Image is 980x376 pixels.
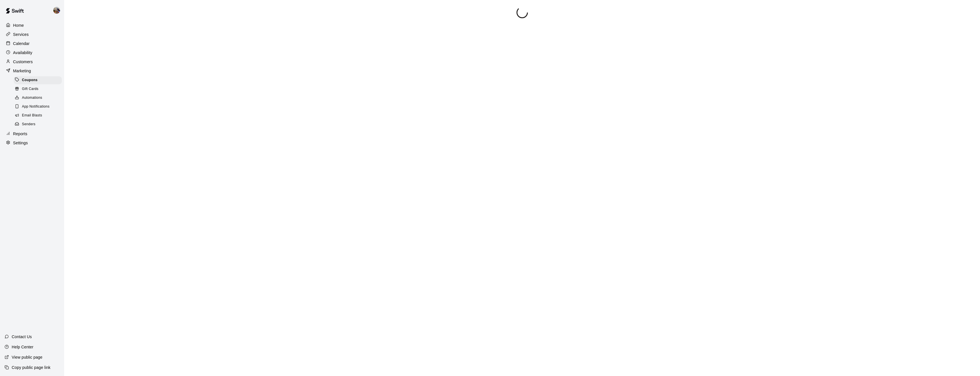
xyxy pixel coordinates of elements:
a: Email Blasts [14,111,64,120]
a: Automations [14,94,64,102]
span: App Notifications [22,104,50,110]
a: Marketing [5,67,60,75]
span: Gift Cards [22,86,38,92]
div: Gift Cards [14,85,62,93]
a: Coupons [14,76,64,85]
p: View public page [12,354,42,360]
div: Automations [14,94,62,102]
p: Reports [13,131,27,137]
a: Gift Cards [14,85,64,93]
div: Blaine Johnson [52,5,64,16]
p: Help Center [12,344,33,350]
a: Calendar [5,39,60,48]
p: Home [13,22,24,28]
p: Copy public page link [12,365,50,370]
span: Senders [22,122,36,127]
a: Home [5,21,60,30]
a: Customers [5,57,60,66]
p: Customers [13,59,33,65]
p: Calendar [13,41,30,46]
span: Automations [22,95,42,101]
p: Settings [13,140,28,146]
a: Services [5,30,60,39]
img: Blaine Johnson [53,7,60,14]
p: Contact Us [12,334,32,340]
p: Availability [13,50,32,56]
a: Availability [5,48,60,57]
div: Email Blasts [14,112,62,120]
a: Reports [5,130,60,138]
p: Marketing [13,68,31,74]
a: Settings [5,139,60,147]
a: App Notifications [14,102,64,111]
span: Coupons [22,77,38,83]
span: Email Blasts [22,113,42,118]
div: Coupons [14,76,62,84]
div: App Notifications [14,103,62,111]
div: Senders [14,120,62,128]
a: Senders [14,120,64,129]
p: Services [13,32,29,37]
